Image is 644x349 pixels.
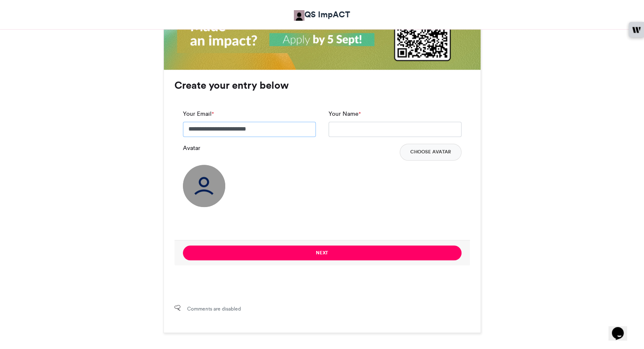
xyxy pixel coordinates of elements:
a: QS ImpACT [294,8,350,21]
label: Avatar [183,144,200,153]
iframe: chat widget [608,315,636,341]
label: Your Name [329,109,361,118]
h3: Create your entry below [174,80,470,90]
span: Comments are disabled [187,305,241,313]
button: Choose Avatar [400,144,462,161]
label: Your Email [183,109,214,118]
img: user_circle.png [183,165,225,207]
button: Next [183,245,462,260]
img: QS ImpACT QS ImpACT [294,10,304,21]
